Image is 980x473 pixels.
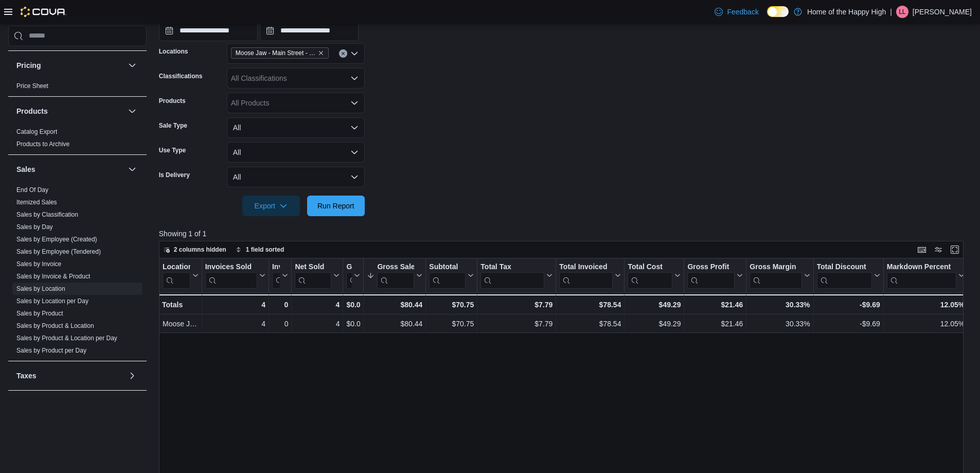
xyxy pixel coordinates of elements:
[367,318,422,330] div: $80.44
[174,246,226,254] span: 2 columns hidden
[227,167,365,187] button: All
[260,21,359,41] input: Press the down key to open a popover containing a calendar.
[16,140,69,148] span: Products to Archive
[162,299,199,311] div: Totals
[480,262,544,289] div: Total Tax
[16,248,101,256] span: Sales by Employee (Tendered)
[242,196,300,216] button: Export
[246,246,284,254] span: 1 field sorted
[816,299,880,311] div: -$9.69
[480,318,553,330] div: $7.79
[350,99,359,107] button: Open list of options
[377,262,414,289] div: Gross Sales
[16,346,86,355] span: Sales by Product per Day
[899,6,905,18] span: LL
[887,318,965,330] div: 12.05%
[205,299,265,311] div: 4
[750,299,810,311] div: 30.33%
[377,262,414,272] div: Gross Sales
[559,262,613,289] div: Total Invoiced
[350,49,359,58] button: Open list of options
[272,262,288,289] button: Invoices Ref
[205,262,257,272] div: Invoices Sold
[227,117,365,138] button: All
[346,262,352,289] div: Gift Card Sales
[126,163,138,176] button: Sales
[16,164,35,174] h3: Sales
[16,164,124,174] button: Sales
[687,262,735,272] div: Gross Profit
[339,49,347,58] button: Clear input
[163,262,190,289] div: Location
[126,59,138,72] button: Pricing
[750,262,801,289] div: Gross Margin
[8,80,147,96] div: Pricing
[913,6,972,18] p: [PERSON_NAME]
[295,262,331,272] div: Net Sold
[8,184,147,361] div: Sales
[350,74,359,82] button: Open list of options
[16,322,94,329] a: Sales by Product & Location
[429,318,474,330] div: $70.75
[272,299,288,311] div: 0
[21,7,66,17] img: Cova
[16,128,57,135] a: Catalog Export
[16,186,48,194] a: End Of Day
[16,322,94,330] span: Sales by Product & Location
[16,141,69,148] a: Products to Archive
[272,262,280,289] div: Invoices Ref
[159,47,188,56] label: Locations
[16,60,124,71] button: Pricing
[16,198,57,206] span: Itemized Sales
[16,272,90,281] span: Sales by Invoice & Product
[16,347,86,354] a: Sales by Product per Day
[159,171,190,179] label: Is Delivery
[16,82,48,90] a: Price Sheet
[159,146,186,154] label: Use Type
[16,186,48,194] span: End Of Day
[295,262,340,289] button: Net Sold
[307,196,365,216] button: Run Report
[887,262,956,272] div: Markdown Percent
[295,262,331,289] div: Net Sold
[727,7,758,17] span: Feedback
[16,211,78,218] a: Sales by Classification
[480,262,544,272] div: Total Tax
[628,262,681,289] button: Total Cost
[628,299,681,311] div: $49.29
[750,262,801,272] div: Gross Margin
[559,318,621,330] div: $78.54
[272,262,280,272] div: Invoices Ref
[16,248,101,255] a: Sales by Employee (Tendered)
[687,299,743,311] div: $21.46
[205,262,257,289] div: Invoices Sold
[126,370,138,382] button: Taxes
[628,318,681,330] div: $49.29
[163,318,199,330] div: Moose Jaw - Main Street - Fire & Flower
[16,285,65,292] a: Sales by Location
[16,260,61,268] span: Sales by Invoice
[16,223,53,231] span: Sales by Day
[346,262,360,289] button: Gift Cards
[887,299,965,311] div: 12.05%
[16,236,97,243] a: Sales by Employee (Created)
[367,299,422,311] div: $80.44
[16,223,53,231] a: Sales by Day
[628,262,672,272] div: Total Cost
[159,97,186,105] label: Products
[163,262,190,272] div: Location
[346,318,360,330] div: $0.00
[16,60,41,71] h3: Pricing
[16,82,48,90] span: Price Sheet
[767,6,789,17] input: Dark Mode
[8,126,147,154] div: Products
[16,260,61,268] a: Sales by Invoice
[272,318,288,330] div: 0
[687,262,743,289] button: Gross Profit
[159,121,187,130] label: Sale Type
[16,106,124,116] button: Products
[816,262,871,272] div: Total Discount
[816,262,880,289] button: Total Discount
